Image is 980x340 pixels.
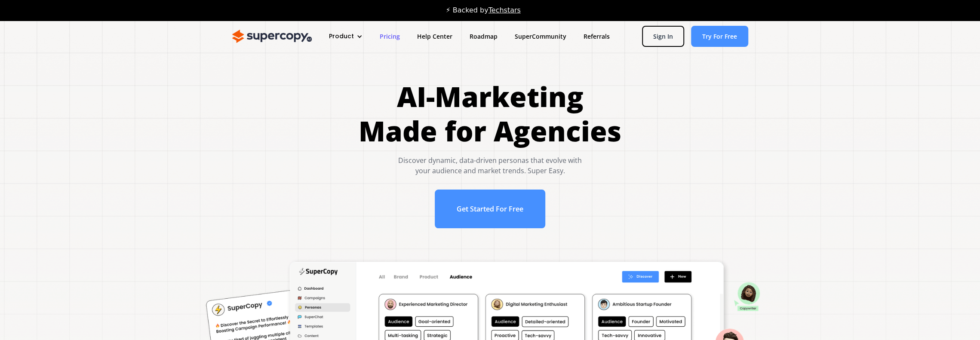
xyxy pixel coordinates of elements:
[642,26,684,47] a: Sign In
[409,28,461,44] a: Help Center
[575,28,618,44] a: Referrals
[506,28,575,44] a: SuperCommunity
[329,32,354,41] div: Product
[320,28,371,44] div: Product
[445,6,520,15] div: ⚡ Backed by
[359,155,621,176] div: Discover dynamic, data-driven personas that evolve with your audience and market trends. Super Easy.
[435,190,545,228] a: Get Started For Free
[488,6,521,14] a: Techstars
[461,28,506,44] a: Roadmap
[359,80,621,148] h1: AI-Marketing Made for Agencies
[371,28,409,44] a: Pricing
[691,26,748,47] a: Try For Free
